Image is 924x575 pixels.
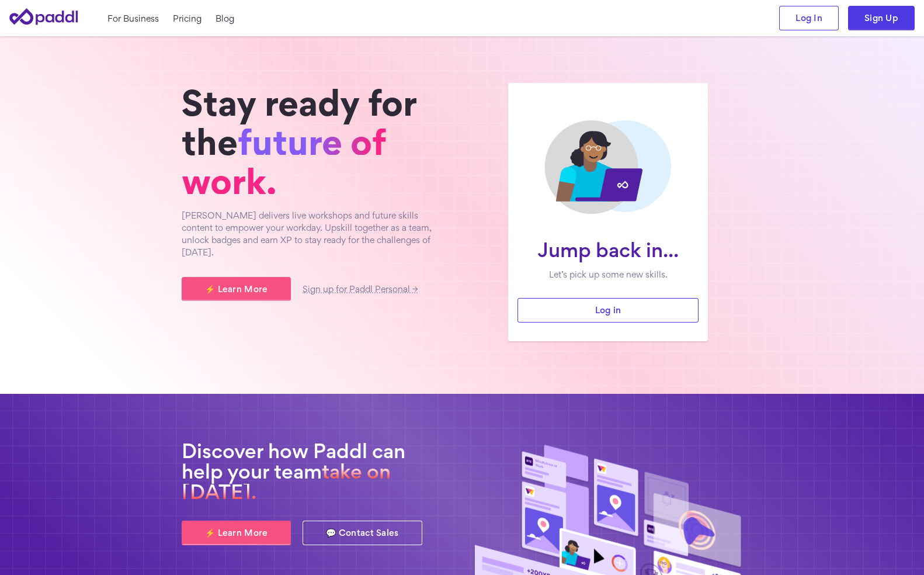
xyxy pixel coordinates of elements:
a: For Business [107,12,159,25]
p: Let’s pick up some new skills. [527,268,689,280]
h1: Jump back in... [527,240,689,260]
a: Sign up for Paddl Personal → [303,286,418,293]
h1: Stay ready for the [182,83,450,201]
span: future of work. [182,129,386,194]
h2: Discover how Paddl can help your team [182,441,450,503]
a: ⚡ Learn More [182,521,291,545]
a: Log In [779,6,839,30]
a: Pricing [173,12,202,25]
a: Sign Up [848,6,915,30]
a: Blog [216,12,234,25]
a: ⚡ Learn More [182,277,291,302]
a: 💬 Contact Sales [303,521,422,545]
a: Log in [517,298,699,323]
p: [PERSON_NAME] delivers live workshops and future skills content to empower your workday. Upskill ... [182,209,450,258]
